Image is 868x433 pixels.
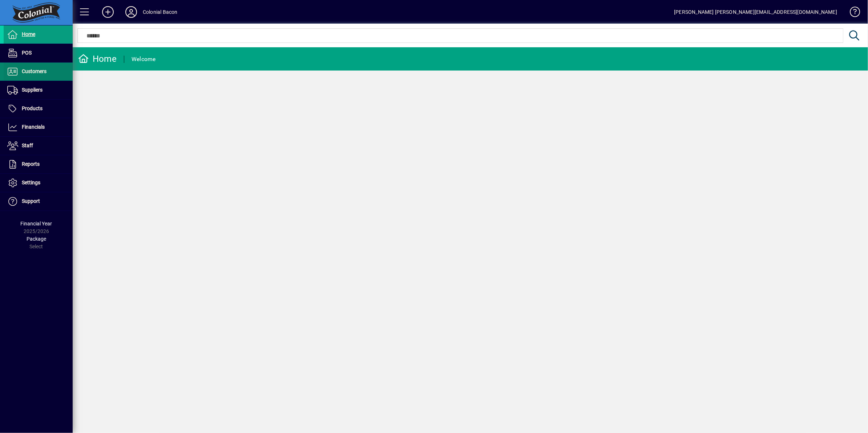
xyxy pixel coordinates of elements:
[4,81,73,99] a: Suppliers
[4,44,73,62] a: POS
[4,118,73,136] a: Financials
[4,192,73,211] a: Support
[78,53,117,65] div: Home
[22,124,45,130] span: Financials
[22,180,40,185] span: Settings
[22,105,43,111] span: Products
[4,100,73,118] a: Products
[22,68,47,74] span: Customers
[27,236,46,242] span: Package
[143,6,177,18] div: Colonial Bacon
[21,221,52,226] span: Financial Year
[22,161,40,167] span: Reports
[4,137,73,155] a: Staff
[22,143,33,148] span: Staff
[22,31,35,37] span: Home
[22,87,43,93] span: Suppliers
[22,198,40,204] span: Support
[844,1,859,25] a: Knowledge Base
[96,5,120,19] button: Add
[4,155,73,173] a: Reports
[132,53,156,65] div: Welcome
[4,63,73,81] a: Customers
[120,5,143,19] button: Profile
[674,6,837,18] div: [PERSON_NAME] [PERSON_NAME][EMAIL_ADDRESS][DOMAIN_NAME]
[4,174,73,192] a: Settings
[22,50,32,56] span: POS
